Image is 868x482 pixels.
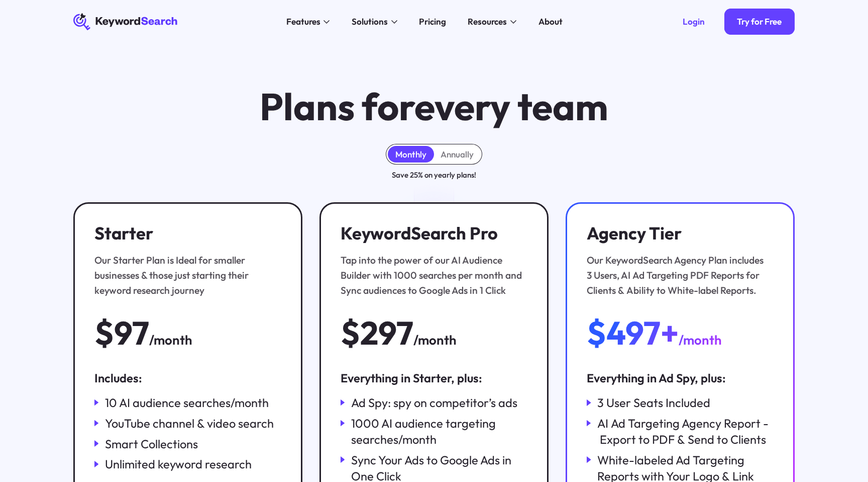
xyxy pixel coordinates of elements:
[286,15,320,28] div: Features
[724,9,795,35] a: Try for Free
[94,253,276,298] div: Our Starter Plan is Ideal for smaller businesses & those just starting their keyword research jou...
[419,15,446,28] div: Pricing
[532,13,569,30] a: About
[94,315,149,350] div: $97
[587,253,768,298] div: Our KeywordSearch Agency Plan includes 3 Users, AI Ad Targeting PDF Reports for Clients & Ability...
[341,370,527,386] div: Everything in Starter, plus:
[260,87,608,127] h1: Plans for
[737,16,782,27] div: Try for Free
[392,169,476,181] div: Save 25% on yearly plans!
[352,15,388,28] div: Solutions
[587,315,679,350] div: $497+
[351,415,527,447] div: 1000 AI audience targeting searches/month
[341,315,413,350] div: $297
[413,330,457,350] div: /month
[149,330,192,350] div: /month
[94,223,276,244] h3: Starter
[105,456,252,472] div: Unlimited keyword research
[105,436,198,452] div: Smart Collections
[94,370,281,386] div: Includes:
[538,15,563,28] div: About
[105,394,269,411] div: 10 AI audience searches/month
[414,83,608,130] span: every team
[341,223,522,244] h3: KeywordSearch Pro
[597,415,774,447] div: AI Ad Targeting Agency Report - Export to PDF & Send to Clients
[597,394,710,411] div: 3 User Seats Included
[468,15,507,28] div: Resources
[395,149,426,160] div: Monthly
[105,415,274,431] div: YouTube channel & video search
[683,16,705,27] div: Login
[441,149,474,160] div: Annually
[670,9,718,35] a: Login
[587,223,768,244] h3: Agency Tier
[341,253,522,298] div: Tap into the power of our AI Audience Builder with 1000 searches per month and Sync audiences to ...
[679,330,722,350] div: /month
[587,370,774,386] div: Everything in Ad Spy, plus:
[413,13,453,30] a: Pricing
[351,394,517,411] div: Ad Spy: spy on competitor’s ads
